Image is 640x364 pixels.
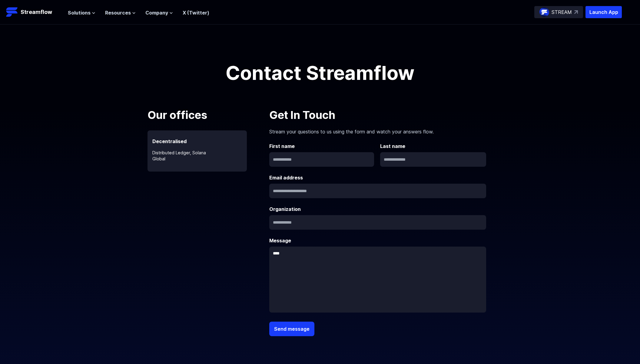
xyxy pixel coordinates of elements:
p: Distributed Ledger, Solana Global [148,145,247,162]
p: Stream your questions to us using the form and watch your answers flow. [269,123,486,135]
a: STREAM [534,6,583,18]
label: Email address [269,174,486,181]
button: Send message [269,322,314,336]
span: Resources [105,9,131,16]
span: Solutions [68,9,91,16]
p: Get In Touch [269,107,486,123]
button: Resources [105,9,136,16]
p: Our offices [148,107,263,123]
img: Streamflow Logo [6,6,18,18]
a: Streamflow [6,6,62,18]
label: Organization [269,205,486,213]
p: Streamflow [21,8,52,16]
button: Solutions [68,9,95,16]
img: streamflow-logo-circle.png [539,7,549,17]
button: Company [145,9,173,16]
h1: Contact Streamflow [184,63,456,83]
a: X (Twitter) [183,10,209,16]
p: STREAM [552,8,572,16]
label: First name [269,143,375,150]
label: Message [269,237,486,244]
span: Company [145,9,168,16]
button: Launch App [585,6,622,18]
p: Decentralised [148,130,247,145]
img: top-right-arrow.svg [574,10,578,14]
label: Last name [380,143,486,150]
